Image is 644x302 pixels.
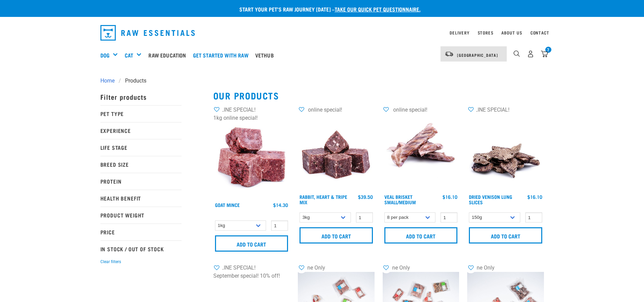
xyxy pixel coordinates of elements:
div: 7 [545,47,551,53]
a: Rabbit, Heart & Tripe Mix [300,195,347,203]
p: In Stock / Out Of Stock [100,240,182,257]
a: Vethub [254,42,279,69]
a: Dried Venison Lung Slices [469,195,512,203]
div: 8pp online special! [383,106,459,114]
div: 1kg online special! [213,114,290,122]
img: home-icon-1@2x.png [514,50,520,57]
nav: breadcrumbs [100,77,544,85]
input: 1 [271,220,288,231]
span: [GEOGRAPHIC_DATA] [457,54,498,56]
input: Add to cart [384,227,458,243]
div: 3kg online special! [298,106,375,114]
a: Veal Brisket Small/Medium [384,195,416,203]
img: home-icon@2x.png [541,50,548,57]
button: Clear filters [100,259,121,265]
h2: Our Products [213,90,544,101]
input: 1 [356,212,373,223]
div: ONLINE SPECIAL! [467,106,544,114]
p: Product Weight [100,207,182,224]
img: user.png [527,50,534,57]
p: Breed Size [100,156,182,173]
input: 1 [440,212,457,223]
p: Protein [100,173,182,190]
input: 1 [525,212,542,223]
p: Price [100,224,182,240]
div: ONLINE SPECIAL! [213,106,290,114]
input: Add to cart [469,227,542,243]
a: Delivery [450,31,469,34]
img: van-moving.png [445,51,454,57]
p: Filter products [100,88,182,105]
p: Life Stage [100,139,182,156]
a: Dog [100,51,110,59]
input: Add to cart [215,235,288,252]
div: $14.30 [273,202,288,208]
a: Raw Education [147,42,191,69]
span: Home [100,77,115,85]
img: 1175 Rabbit Heart Tripe Mix 01 [298,114,375,191]
div: September special! 10% off! [213,272,290,280]
a: Goat Mince [215,204,240,206]
a: take our quick pet questionnaire. [335,7,421,10]
div: $16.10 [443,194,457,200]
div: Online Only [383,264,459,272]
input: Add to cart [300,227,373,243]
div: $39.50 [358,194,373,200]
p: Experience [100,122,182,139]
div: Online Only [467,264,544,272]
a: Contact [530,31,549,34]
a: Cat [125,51,133,59]
div: Online Only [298,264,375,272]
img: 1077 Wild Goat Mince 01 [213,122,290,199]
a: Stores [478,31,494,34]
img: 1304 Venison Lung Slices 01 [467,114,544,191]
div: ONLINE SPECIAL! [213,264,290,272]
p: Health Benefit [100,190,182,207]
img: 1207 Veal Brisket 4pp 01 [383,114,459,191]
img: Raw Essentials Logo [100,25,195,41]
p: Pet Type [100,105,182,122]
a: About Us [501,31,522,34]
a: Get started with Raw [191,42,254,69]
a: Home [100,77,119,85]
nav: dropdown navigation [95,22,549,43]
div: $16.10 [527,194,542,200]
